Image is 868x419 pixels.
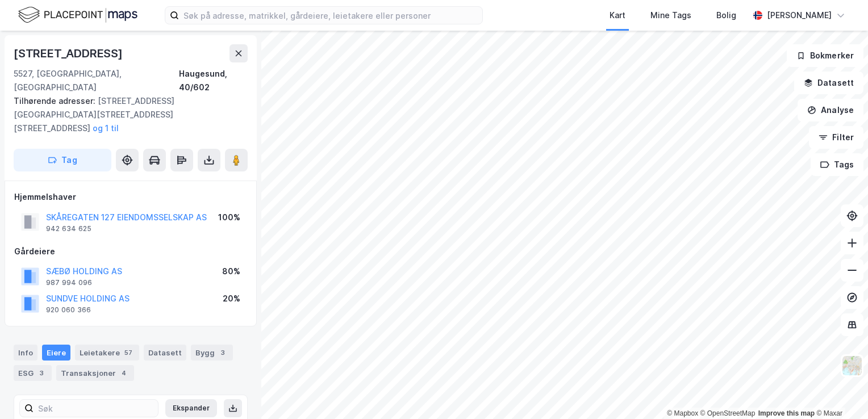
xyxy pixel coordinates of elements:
img: Z [841,355,863,376]
button: Analyse [798,99,863,121]
div: Leietakere [75,345,139,361]
a: Mapbox [667,409,698,417]
div: [STREET_ADDRESS] [14,44,125,62]
div: Kart [610,9,625,22]
div: 920 060 366 [46,305,91,315]
div: 20% [223,292,240,305]
a: Improve this map [758,409,815,417]
div: Bolig [716,9,736,22]
input: Søk på adresse, matrikkel, gårdeiere, leietakere eller personer [179,7,482,24]
button: Filter [809,126,863,149]
button: Tags [811,153,863,176]
div: 5527, [GEOGRAPHIC_DATA], [GEOGRAPHIC_DATA] [14,67,179,94]
div: Hjemmelshaver [14,190,247,204]
button: Tag [14,149,111,171]
div: 4 [118,367,130,379]
div: ESG [14,365,52,381]
div: Info [14,345,37,361]
div: 3 [217,347,228,358]
button: Datasett [794,72,863,94]
div: Mine Tags [650,9,691,22]
div: 80% [222,265,240,278]
div: 942 634 625 [46,224,91,233]
span: Tilhørende adresser: [14,96,98,106]
button: Bokmerker [787,44,863,67]
div: Bygg [191,345,233,361]
div: Transaksjoner [56,365,134,381]
div: Gårdeiere [14,245,247,258]
div: 987 994 096 [46,278,92,287]
div: Eiere [42,345,70,361]
a: OpenStreetMap [700,409,756,417]
div: Datasett [144,345,186,361]
input: Søk [34,400,158,417]
div: 3 [36,367,47,379]
div: 100% [218,211,240,224]
div: [STREET_ADDRESS][GEOGRAPHIC_DATA][STREET_ADDRESS][STREET_ADDRESS] [14,94,239,135]
img: logo.f888ab2527a4732fd821a326f86c7f29.svg [18,5,137,25]
div: 57 [122,347,135,358]
div: Haugesund, 40/602 [179,67,248,94]
div: [PERSON_NAME] [767,9,832,22]
button: Ekspander [165,399,217,417]
iframe: Chat Widget [811,364,868,419]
